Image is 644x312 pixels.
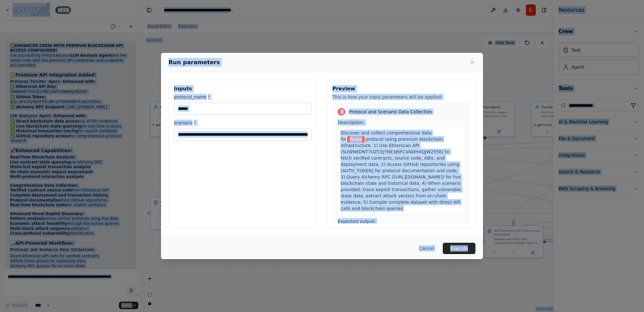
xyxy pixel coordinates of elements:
h3: Preview [332,85,470,93]
span: Description: [338,120,364,125]
label: scenario [174,120,312,126]
span: Variable: protocol_name [347,136,365,143]
h2: Run parameters [169,58,220,67]
h3: Inputs [174,85,312,93]
span: Expected output: [338,219,376,224]
div: 1 [338,108,345,116]
label: protocol_name [174,94,312,100]
span: Protocol and Scenario Data Collection [349,109,432,115]
button: Cancel [414,243,439,254]
p: This is how your input parameters will be applied: [332,94,470,100]
span: Discover and collect comprehensive data for [341,130,432,142]
button: Execute [443,243,475,254]
span: protocol using premium blockchain infrastructure. 1) Use Etherscan API (5UWN6DNT7UZCEJYNE3J6FCVAW... [341,137,461,211]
